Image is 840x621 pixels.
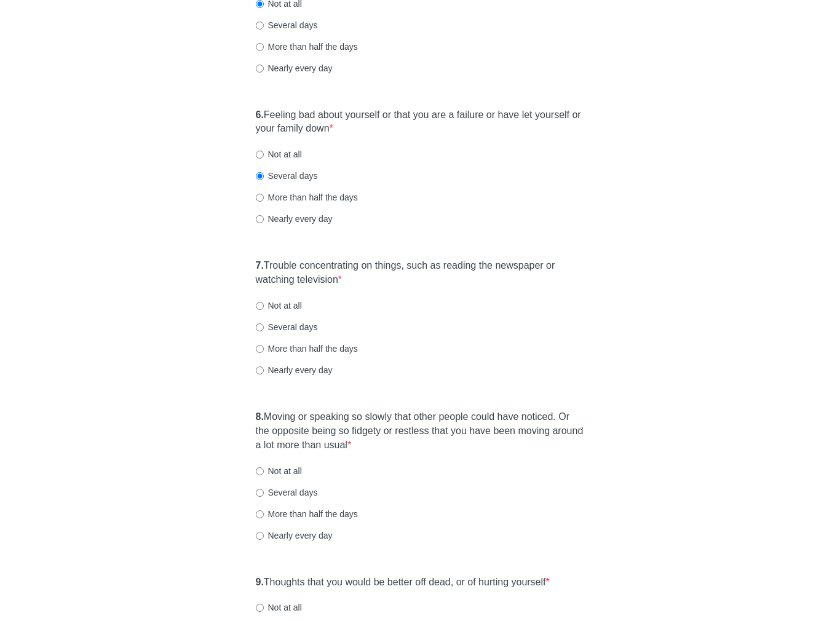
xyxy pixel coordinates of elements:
input: Nearly every day [256,532,264,540]
label: More than half the days [256,508,358,520]
label: Not at all [256,601,302,614]
input: Nearly every day [256,366,264,374]
input: More than half the days [256,510,264,518]
strong: 9. [256,577,264,587]
strong: 8. [256,411,264,422]
label: More than half the days [256,342,358,355]
input: Nearly every day [256,215,264,223]
label: Not at all [256,299,302,312]
label: Nearly every day [256,62,333,74]
label: Several days [256,486,318,499]
label: Thoughts that you would be better off dead, or of hurting yourself [256,576,550,590]
label: More than half the days [256,41,358,53]
input: Not at all [256,604,264,612]
label: Nearly every day [256,529,333,542]
strong: 7. [256,260,264,271]
label: Trouble concentrating on things, such as reading the newspaper or watching television [256,259,585,287]
input: More than half the days [256,345,264,353]
strong: 6. [256,109,264,120]
input: More than half the days [256,43,264,51]
label: Moving or speaking so slowly that other people could have noticed. Or the opposite being so fidge... [256,410,585,453]
input: Not at all [256,467,264,475]
input: Nearly every day [256,65,264,73]
label: Nearly every day [256,213,333,225]
input: Several days [256,172,264,180]
input: Several days [256,323,264,331]
label: Not at all [256,148,302,160]
label: Not at all [256,465,302,477]
input: Not at all [256,151,264,159]
input: More than half the days [256,194,264,202]
label: Nearly every day [256,364,333,376]
label: More than half the days [256,191,358,204]
input: Several days [256,22,264,30]
label: Feeling bad about yourself or that you are a failure or have let yourself or your family down [256,108,585,136]
input: Not at all [256,302,264,310]
label: Several days [256,170,318,182]
label: Several days [256,19,318,31]
input: Several days [256,489,264,497]
label: Several days [256,321,318,333]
